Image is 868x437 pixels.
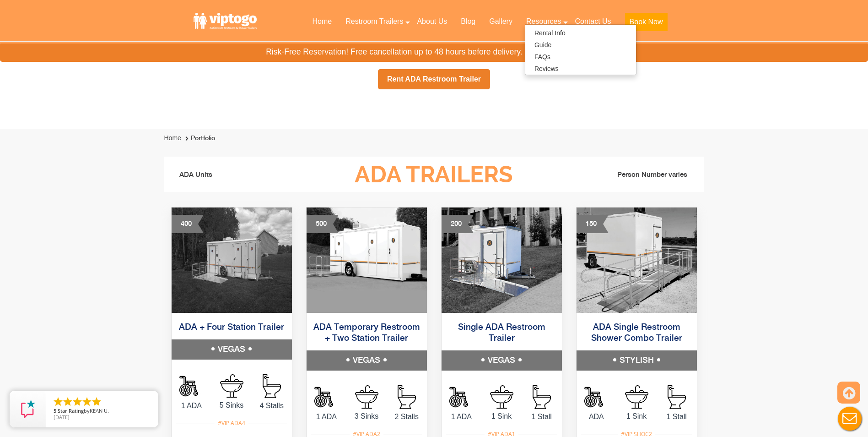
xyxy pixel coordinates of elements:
span: 1 Stall [522,411,562,422]
li: Portfolio [183,133,215,144]
a: Contact Us [568,11,618,32]
span: ADA [577,411,617,422]
button: Live Chat [831,400,868,437]
img: ADA Single Restroom Shower Combo Trailer [577,208,697,313]
a: Restroom Trailers [339,11,410,32]
span: [DATE] [54,414,70,421]
a: Single ADA Restroom Trailer [458,323,545,343]
img: Single ADA [442,208,562,313]
img: an icon of sink [220,374,243,398]
a: Blog [454,11,482,32]
div: #VIP ADA4 [215,417,248,429]
a: About Us [410,11,454,32]
a: Home [305,11,339,32]
img: Three restrooms out of which one ADA, one female and one male [307,208,427,313]
span: 5 [54,407,56,414]
img: an icon of stall [533,385,551,409]
img: an icon of sink [355,385,378,409]
img: an icon of Shower [179,374,203,398]
span: 4 Stalls [252,400,292,411]
a: ADA Temporary Restroom + Two Station Trailer [313,323,420,343]
a: Rent ADA Restroom Trailer [378,69,490,89]
h5: VEGAS [307,350,427,371]
span: 2 Stalls [387,411,427,422]
h5: STYLISH [577,350,697,371]
li: Person Number varies [564,169,697,180]
a: Gallery [482,11,519,32]
li:  [72,396,83,407]
img: an icon of Shower [449,385,473,409]
span: Star Rating [58,407,84,414]
a: ADA Single Restroom Shower Combo Trailer [591,323,682,343]
div: 200 [442,215,474,233]
a: FAQs [525,51,560,63]
span: by [54,408,151,415]
span: 1 Sink [481,411,522,422]
span: 1 ADA [307,411,347,422]
a: ADA + Four Station Trailer [179,323,284,332]
div: 150 [577,215,609,233]
img: an icon of sink [490,385,513,409]
h5: VEGAS [172,339,292,360]
span: 1 Sink [616,411,657,422]
span: 3 Sinks [346,411,387,422]
a: Book Now [618,11,674,37]
h3: ADA Trailers [304,162,564,187]
img: an icon of Shower [584,385,608,409]
li:  [53,396,64,407]
span: 1 Stall [657,411,697,422]
img: an icon of sink [625,385,648,409]
a: Rental Info [525,27,575,39]
h5: VEGAS [442,350,562,371]
img: an icon of Shower [314,385,338,409]
button: Book Now [625,13,668,31]
img: an icon of stall [398,385,416,409]
div: 500 [307,215,339,233]
a: Resources [519,11,568,32]
span: 1 ADA [442,411,482,422]
li:  [62,396,73,407]
span: 1 ADA [172,400,212,411]
a: Guide [525,39,561,51]
span: KEAN U. [90,407,109,414]
a: Reviews [525,63,568,75]
img: an icon of stall [668,385,686,409]
a: Home [164,134,181,142]
img: an icon of stall [263,374,281,398]
li: ADA Units [171,161,304,189]
img: An outside photo of ADA + 4 Station Trailer [172,208,292,313]
li:  [81,396,92,407]
img: Review Rating [19,400,37,418]
span: 5 Sinks [211,400,252,411]
li:  [91,396,102,407]
div: 400 [172,215,204,233]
